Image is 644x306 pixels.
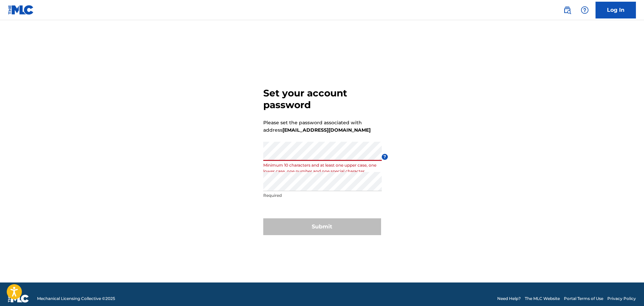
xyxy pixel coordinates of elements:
[382,154,388,160] span: ?
[578,3,591,17] div: Help
[525,296,560,302] a: The MLC Website
[497,296,521,302] a: Need Help?
[37,296,115,302] span: Mechanical Licensing Collective © 2025
[263,162,382,174] p: Minimum 10 characters and at least one upper case, one lower case, one number and one special cha...
[564,296,603,302] a: Portal Terms of Use
[8,5,34,15] img: MLC Logo
[263,119,371,134] p: Please set the password associated with address
[263,192,382,199] p: Required
[607,296,636,302] a: Privacy Policy
[596,2,636,18] a: Log In
[8,295,29,303] img: logo
[263,87,381,111] h3: Set your account password
[282,127,371,133] strong: [EMAIL_ADDRESS][DOMAIN_NAME]
[563,6,571,14] img: search
[581,6,589,14] img: help
[610,274,644,306] iframe: Chat Widget
[561,3,574,17] a: Public Search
